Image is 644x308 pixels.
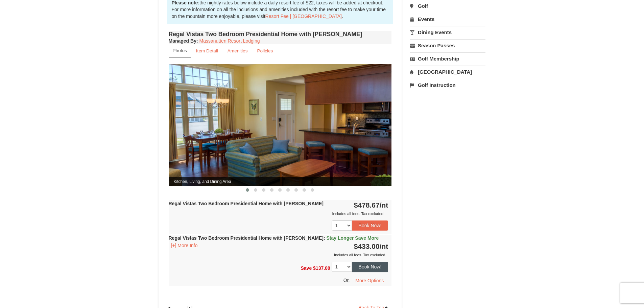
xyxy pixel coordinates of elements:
[410,26,485,39] a: Dining Events
[223,44,252,57] a: Amenities
[352,262,388,272] button: Book Now!
[169,252,388,258] div: Includes all fees. Tax excluded.
[410,79,485,91] a: Golf Instruction
[173,48,187,53] small: Photos
[313,265,330,271] span: $137.00
[169,201,324,206] strong: Regal Vistas Two Bedroom Presidential Home with [PERSON_NAME]
[327,235,379,241] span: Stay Longer Save More
[352,220,388,231] button: Book Now!
[410,66,485,78] a: [GEOGRAPHIC_DATA]
[354,201,388,209] strong: $478.67
[410,52,485,65] a: Golf Membership
[228,48,248,53] small: Amenities
[169,64,392,186] img: Kitchen, Living, and Dining Area
[351,276,388,286] button: More Options
[343,277,350,283] span: Or,
[192,44,222,57] a: Item Detail
[169,177,392,186] span: Kitchen, Living, and Dining Area
[169,38,198,44] strong: :
[169,235,379,241] strong: Regal Vistas Two Bedroom Presidential Home with [PERSON_NAME]
[265,14,342,19] a: Resort Fee | [GEOGRAPHIC_DATA]
[169,44,191,57] a: Photos
[169,210,388,217] div: Includes all fees. Tax excluded.
[253,44,277,57] a: Policies
[324,235,325,241] span: :
[380,201,388,209] span: /nt
[257,48,273,53] small: Policies
[410,39,485,52] a: Season Passes
[410,13,485,25] a: Events
[380,242,388,250] span: /nt
[354,242,380,250] span: $433.00
[169,38,196,44] span: Managed By
[169,31,392,38] h4: Regal Vistas Two Bedroom Presidential Home with [PERSON_NAME]
[169,242,200,249] button: [+] More Info
[199,38,260,44] a: Massanutten Resort Lodging
[196,48,218,53] small: Item Detail
[301,265,312,271] span: Save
